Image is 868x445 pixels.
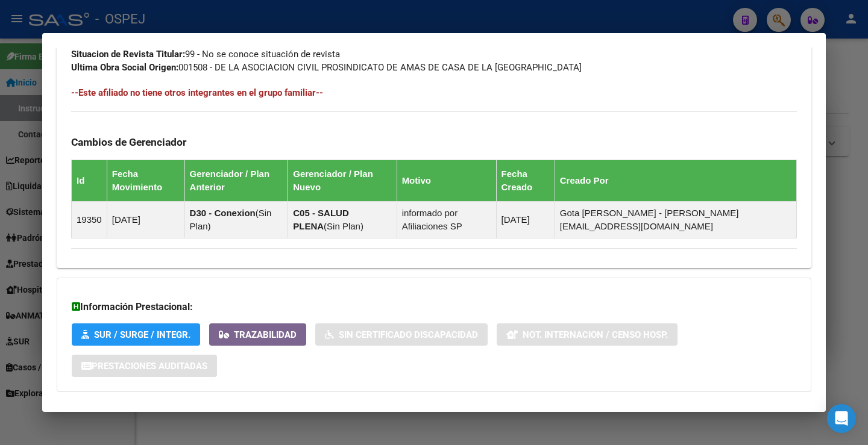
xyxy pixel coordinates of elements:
[288,160,397,201] th: Gerenciador / Plan Nuevo
[234,329,297,340] span: Trazabilidad
[327,221,360,231] span: Sin Plan
[184,160,288,201] th: Gerenciador / Plan Anterior
[497,323,678,346] button: Not. Internacion / Censo Hosp.
[72,300,796,314] h3: Información Prestacional:
[315,323,488,346] button: Sin Certificado Discapacidad
[71,135,797,149] h3: Cambios de Gerenciador
[339,329,478,340] span: Sin Certificado Discapacidad
[72,355,217,377] button: Prestaciones Auditadas
[92,361,207,372] span: Prestaciones Auditadas
[397,201,496,238] td: informado por Afiliaciones SP
[288,201,397,238] td: ( )
[71,86,797,99] h4: --Este afiliado no tiene otros integrantes en el grupo familiar--
[71,49,185,60] strong: Situacion de Revista Titular:
[190,208,272,231] span: Sin Plan
[94,329,190,340] span: SUR / SURGE / INTEGR.
[72,323,200,346] button: SUR / SURGE / INTEGR.
[107,201,184,238] td: [DATE]
[72,160,107,201] th: Id
[397,160,496,201] th: Motivo
[184,201,288,238] td: ( )
[555,160,796,201] th: Creado Por
[72,201,107,238] td: 19350
[523,329,668,340] span: Not. Internacion / Censo Hosp.
[496,201,555,238] td: [DATE]
[555,201,796,238] td: Gota [PERSON_NAME] - [PERSON_NAME][EMAIL_ADDRESS][DOMAIN_NAME]
[496,160,555,201] th: Fecha Creado
[71,62,178,73] strong: Ultima Obra Social Origen:
[71,49,340,60] span: 99 - No se conoce situación de revista
[293,208,349,231] strong: C05 - SALUD PLENA
[209,323,306,346] button: Trazabilidad
[107,160,184,201] th: Fecha Movimiento
[190,208,256,218] strong: D30 - Conexion
[827,404,856,433] div: Open Intercom Messenger
[71,62,582,73] span: 001508 - DE LA ASOCIACION CIVIL PROSINDICATO DE AMAS DE CASA DE LA [GEOGRAPHIC_DATA]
